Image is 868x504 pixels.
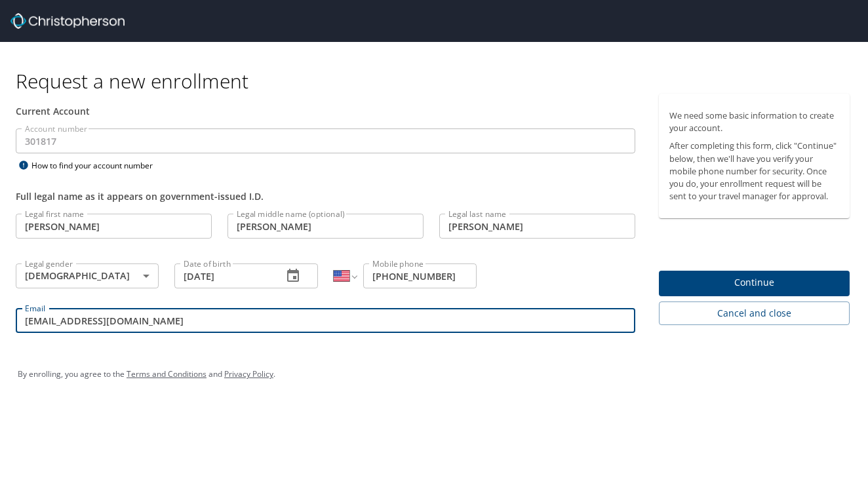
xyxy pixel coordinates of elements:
div: Current Account [16,104,635,118]
a: Terms and Conditions [127,368,207,379]
span: Cancel and close [669,305,839,322]
img: cbt logo [10,13,125,29]
p: After completing this form, click "Continue" below, then we'll have you verify your mobile phone ... [669,140,839,203]
div: [DEMOGRAPHIC_DATA] [16,263,159,288]
span: Continue [669,275,839,291]
button: Continue [659,271,850,296]
a: Privacy Policy [224,368,273,379]
div: By enrolling, you agree to the and . [18,358,850,391]
input: Enter phone number [363,263,476,288]
h1: Request a new enrollment [16,68,860,94]
div: How to find your account number [16,157,180,174]
input: MM/DD/YYYY [174,263,271,288]
button: Cancel and close [659,301,850,326]
div: Full legal name as it appears on government-issued I.D. [16,189,635,203]
p: We need some basic information to create your account. [669,109,839,134]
